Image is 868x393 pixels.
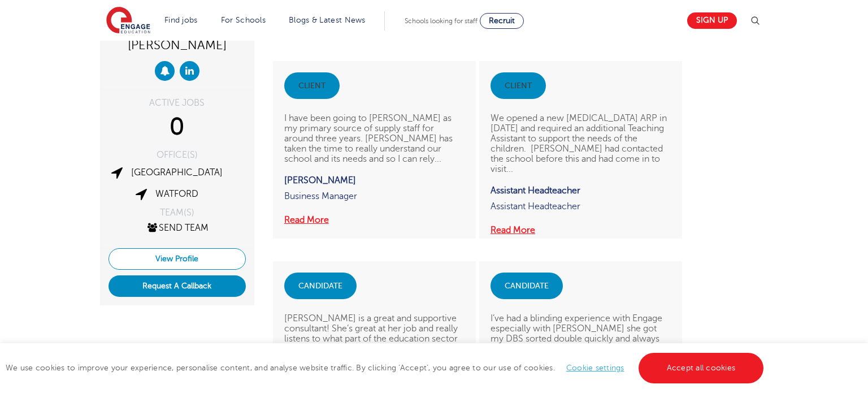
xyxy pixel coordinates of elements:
[298,281,342,291] li: candidate
[491,201,671,223] p: Assistant Headteacher
[639,353,764,383] a: Accept all cookies
[108,150,246,159] div: OFFICE(S)
[566,364,624,372] a: Cookie settings
[6,364,766,372] span: We use cookies to improve your experience, personalise content, and analyse website traffic. By c...
[108,275,246,297] button: Request A Callback
[131,167,223,178] a: [GEOGRAPHIC_DATA]
[298,81,325,90] li: client
[491,299,671,375] p: I’ve had a blinding experience with Engage especially with [PERSON_NAME] she got my DBS sorted do...
[108,98,246,107] div: ACTIVE JOBS
[489,16,515,25] span: Recruit
[505,281,549,291] li: candidate
[221,16,266,24] a: For Schools
[108,208,246,217] div: TEAM(S)
[687,12,737,29] a: Sign up
[108,33,246,55] div: [PERSON_NAME]
[491,185,671,196] p: Assistant Headteacher
[155,189,198,199] a: Watford
[284,175,465,185] p: [PERSON_NAME]
[505,81,532,90] li: client
[289,16,366,24] a: Blogs & Latest News
[108,248,246,270] a: View Profile
[164,16,198,24] a: Find jobs
[108,113,246,141] div: 0
[284,191,465,213] p: Business Manager
[284,213,329,227] button: Read More
[491,99,671,185] p: We opened a new [MEDICAL_DATA] ARP in [DATE] and required an additional Teaching Assistant to sup...
[405,17,478,25] span: Schools looking for staff
[284,99,465,175] p: I have been going to [PERSON_NAME] as my primary source of supply staff for around three years. [...
[106,7,150,35] img: Engage Education
[146,223,209,233] a: SEND Team
[491,223,535,237] button: Read More
[480,13,524,29] a: Recruit
[284,299,465,375] p: [PERSON_NAME] is a great and supportive consultant! She’s great at her job and really listens to ...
